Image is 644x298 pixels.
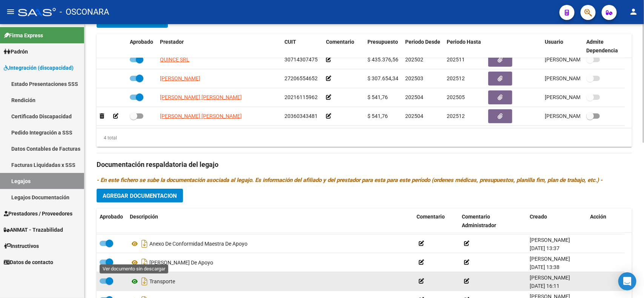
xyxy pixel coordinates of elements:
span: Padrón [4,47,28,56]
datatable-header-cell: CUIT [281,34,323,59]
span: Instructivos [4,242,39,250]
datatable-header-cell: Periodo Hasta [444,34,485,59]
datatable-header-cell: Comentario [413,209,459,234]
span: Integración (discapacidad) [4,64,74,72]
h3: Documentación respaldatoria del legajo [97,159,632,170]
span: 20216115962 [284,94,318,100]
span: [PERSON_NAME] [530,237,570,243]
span: CUIT [284,39,296,45]
i: Descargar documento [140,238,149,250]
span: Periodo Hasta [447,39,481,45]
span: 202503 [405,75,423,81]
span: Descripción [130,214,158,220]
datatable-header-cell: Aprobado [97,209,127,234]
span: 202502 [405,57,423,63]
span: Prestadores / Proveedores [4,209,72,218]
span: ANMAT - Trazabilidad [4,226,63,234]
div: Transporte [130,275,410,287]
i: Descargar documento [140,275,149,287]
span: [PERSON_NAME] [PERSON_NAME] [160,94,242,100]
span: 202512 [447,75,465,81]
span: Comentario [417,214,445,220]
span: Presupuesto [367,39,398,45]
div: [PERSON_NAME] De Apoyo [130,257,410,269]
span: $ 541,76 [367,113,388,119]
span: - OSCONARA [60,4,109,20]
span: 20360343481 [284,113,318,119]
span: [PERSON_NAME] [DATE] [545,75,604,81]
span: Prestador [160,39,184,45]
span: Acción [590,214,606,220]
datatable-header-cell: Admite Dependencia [583,34,625,59]
span: 202512 [447,113,465,119]
mat-icon: person [629,7,638,16]
span: Creado [530,214,547,220]
datatable-header-cell: Acción [587,209,625,234]
span: [PERSON_NAME] [PERSON_NAME] [160,113,242,119]
span: [PERSON_NAME] [530,275,570,281]
span: [DATE] 13:37 [530,245,559,251]
div: 4 total [97,134,117,142]
span: $ 307.654,34 [367,75,398,81]
span: 27206554652 [284,75,318,81]
datatable-header-cell: Periodo Desde [402,34,444,59]
span: 202511 [447,57,465,63]
span: $ 435.376,56 [367,57,398,63]
span: [PERSON_NAME] [DATE] [545,113,604,119]
span: Comentario Administrador [462,214,496,228]
i: Descargar documento [140,257,149,269]
datatable-header-cell: Comentario [323,34,364,59]
i: - En este fichero se sube la documentación asociada al legajo. Es información del afiliado y del ... [97,177,603,183]
span: [PERSON_NAME] [530,256,570,262]
datatable-header-cell: Aprobado [127,34,157,59]
mat-icon: menu [6,7,15,16]
span: [DATE] 16:11 [530,283,559,289]
span: Usuario [545,39,563,45]
span: Aprobado [130,39,153,45]
div: Anexo De Conformidad Maestra De Apoyo [130,238,410,250]
datatable-header-cell: Prestador [157,34,281,59]
span: Aprobado [100,214,123,220]
button: Agregar Documentacion [97,189,183,203]
span: Datos de contacto [4,258,53,266]
span: $ 541,76 [367,94,388,100]
span: Periodo Desde [405,39,440,45]
span: Comentario [326,39,354,45]
datatable-header-cell: Presupuesto [364,34,402,59]
span: [DATE] 13:38 [530,264,559,270]
span: Agregar Documentacion [103,193,177,199]
span: 30714307475 [284,57,318,63]
datatable-header-cell: Creado [527,209,587,234]
span: [PERSON_NAME] [160,75,200,81]
span: QUINCE SRL [160,57,189,63]
span: Firma Express [4,31,43,40]
span: [PERSON_NAME] [DATE] [545,94,604,100]
span: [PERSON_NAME] [DATE] [545,57,604,63]
span: 202504 [405,94,423,100]
span: 202504 [405,113,423,119]
span: 202505 [447,94,465,100]
datatable-header-cell: Descripción [127,209,413,234]
div: Open Intercom Messenger [618,272,636,290]
datatable-header-cell: Comentario Administrador [459,209,527,234]
span: Admite Dependencia [586,39,618,53]
datatable-header-cell: Usuario [542,34,583,59]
